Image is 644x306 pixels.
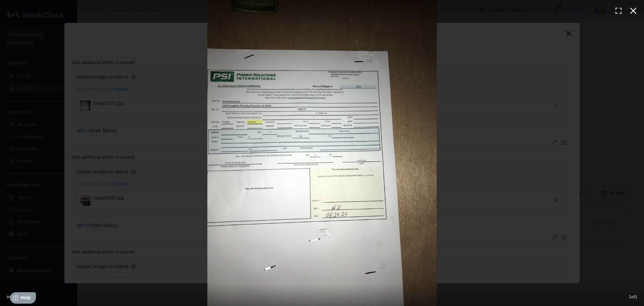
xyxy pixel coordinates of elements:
[626,3,641,18] button: Close (esc)
[7,294,35,299] span: image7570.jpg
[611,3,626,18] button: Enter fullscreen (f)
[629,294,637,299] span: 1 of 1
